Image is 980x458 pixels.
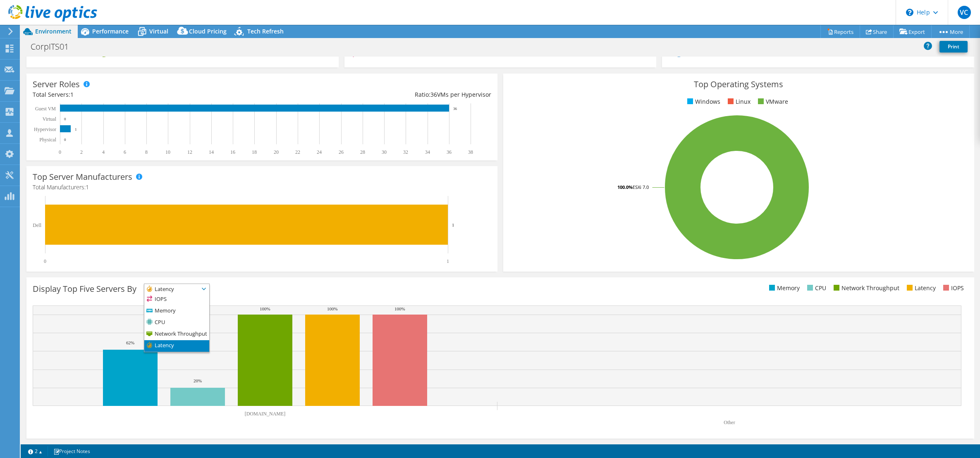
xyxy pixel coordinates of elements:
text: 26 [339,149,344,155]
li: Network Throughput [832,284,899,293]
li: IOPS [941,284,964,293]
text: 18 [252,149,257,155]
a: Project Notes [48,446,96,456]
text: 100% [327,306,338,311]
text: 100% [260,306,270,311]
text: 28 [360,149,365,155]
li: Memory [144,305,209,317]
text: 62% [126,340,134,345]
text: 12 [187,149,192,155]
tspan: 100.0% [617,184,633,190]
a: Export [893,25,932,38]
div: Ratio: VMs per Hypervisor [262,90,491,99]
text: 38 [468,149,473,155]
tspan: ESXi 7.0 [633,184,649,190]
text: 0 [64,138,66,142]
text: 0 [44,258,46,264]
text: 8 [145,149,148,155]
a: More [931,25,970,38]
text: Guest VM [35,106,56,112]
a: Print [939,41,968,52]
text: 32 [403,149,408,155]
svg: \n [906,9,913,16]
span: 1 [70,91,74,98]
text: Dell [33,222,41,228]
li: CPU [144,317,209,329]
text: 10 [165,149,170,155]
a: 2 [22,446,48,456]
span: VC [958,6,971,19]
h3: Top Server Manufacturers [33,172,132,181]
text: 1 [75,127,77,131]
li: CPU [805,284,826,293]
text: 0 [64,117,66,121]
h3: Server Roles [33,80,80,89]
h1: CorpITS01 [27,42,81,51]
text: 1 [452,222,454,227]
li: Network Throughput [144,329,209,340]
span: 1 [86,183,89,191]
text: 36 [453,107,457,111]
span: Latency [144,284,199,294]
text: 22 [295,149,300,155]
li: Windows [685,97,720,106]
text: 4 [102,149,105,155]
span: Virtual [149,27,168,35]
text: 2 [80,149,83,155]
span: Tech Refresh [247,27,284,35]
li: Latency [905,284,936,293]
h4: Total Manufacturers: [33,183,491,192]
li: Latency [144,340,209,352]
text: 6 [124,149,126,155]
text: 16 [230,149,235,155]
text: 0 [59,149,61,155]
li: Linux [726,97,751,106]
h3: Top Operating Systems [509,80,968,89]
text: Hypervisor [34,126,56,132]
span: Performance [92,27,129,35]
text: [DOMAIN_NAME] [245,411,286,417]
li: Memory [767,284,800,293]
div: Total Servers: [33,90,262,99]
text: 20% [194,378,202,383]
a: Reports [820,25,860,38]
text: 14 [209,149,214,155]
text: 24 [317,149,322,155]
text: Other [724,420,735,425]
span: Environment [35,27,72,35]
li: IOPS [144,294,209,305]
text: 34 [425,149,430,155]
span: Cloud Pricing [189,27,227,35]
text: 20 [274,149,279,155]
text: 100% [394,306,405,311]
li: VMware [756,97,788,106]
text: 36 [447,149,452,155]
a: Share [860,25,894,38]
text: Virtual [43,116,57,122]
text: 30 [382,149,387,155]
text: 1 [447,258,449,264]
text: Physical [39,137,56,143]
span: 36 [430,91,437,98]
